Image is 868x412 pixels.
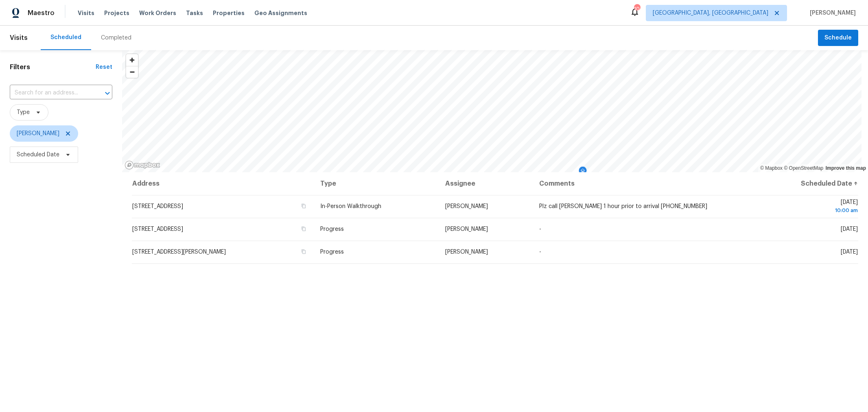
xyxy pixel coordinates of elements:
[533,172,751,195] th: Comments
[445,226,488,232] span: [PERSON_NAME]
[445,204,488,209] span: [PERSON_NAME]
[320,249,344,255] span: Progress
[132,172,314,195] th: Address
[10,29,28,47] span: Visits
[78,9,94,17] span: Visits
[826,165,866,171] a: Improve this map
[96,63,112,71] div: Reset
[126,66,138,78] button: Zoom out
[653,9,768,17] span: [GEOGRAPHIC_DATA], [GEOGRAPHIC_DATA]
[213,9,245,17] span: Properties
[17,151,59,159] span: Scheduled Date
[104,9,129,17] span: Projects
[439,172,533,195] th: Assignee
[17,108,30,116] span: Type
[634,5,640,13] div: 10
[539,204,707,209] span: Plz call [PERSON_NAME] 1 hour prior to arrival [PHONE_NUMBER]
[139,9,176,17] span: Work Orders
[539,226,541,232] span: -
[102,88,113,99] button: Open
[50,33,81,42] div: Scheduled
[126,54,138,66] button: Zoom in
[314,172,439,195] th: Type
[300,225,307,232] button: Copy Address
[320,226,344,232] span: Progress
[10,87,90,99] input: Search for an address...
[28,9,55,17] span: Maestro
[186,10,203,16] span: Tasks
[17,129,59,138] span: [PERSON_NAME]
[841,226,858,232] span: [DATE]
[757,206,858,215] div: 10:00 am
[320,204,381,209] span: In-Person Walkthrough
[132,226,183,232] span: [STREET_ADDRESS]
[841,249,858,255] span: [DATE]
[132,204,183,209] span: [STREET_ADDRESS]
[757,199,858,215] span: [DATE]
[807,9,856,17] span: [PERSON_NAME]
[122,50,861,172] canvas: Map
[132,249,226,255] span: [STREET_ADDRESS][PERSON_NAME]
[539,249,541,255] span: -
[300,202,307,210] button: Copy Address
[300,248,307,255] button: Copy Address
[750,172,858,195] th: Scheduled Date ↑
[254,9,307,17] span: Geo Assignments
[101,34,131,42] div: Completed
[824,33,852,43] span: Schedule
[579,167,587,179] div: Map marker
[126,66,138,78] span: Zoom out
[784,165,823,171] a: OpenStreetMap
[125,160,160,170] a: Mapbox homepage
[445,249,488,255] span: [PERSON_NAME]
[818,30,858,46] button: Schedule
[10,63,96,71] h1: Filters
[760,165,783,171] a: Mapbox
